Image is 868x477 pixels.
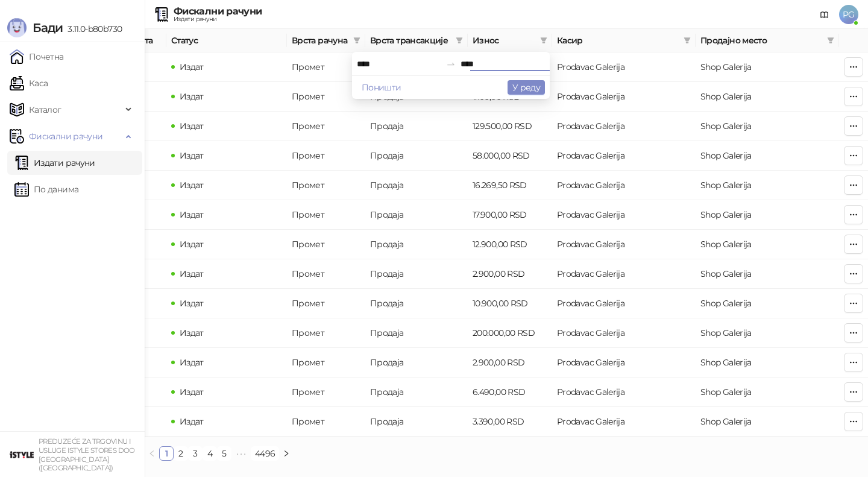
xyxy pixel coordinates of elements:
[552,112,696,141] td: Prodavac Galerija
[287,318,365,348] td: Промет
[14,151,95,175] a: Издати рачуни
[468,318,552,348] td: 200.000,00 RSD
[279,446,294,461] li: Следећа страна
[696,82,839,112] td: Shop Galerija
[287,82,365,112] td: Промет
[174,447,187,460] a: 2
[180,357,204,368] span: Издат
[839,5,858,24] span: PG
[365,171,468,200] td: Продаја
[468,200,552,230] td: 17.900,00 RSD
[473,34,535,47] span: Износ
[287,259,365,289] td: Промет
[696,230,839,259] td: Shop Galerija
[287,377,365,407] td: Промет
[180,327,204,338] span: Издат
[696,200,839,230] td: Shop Galerija
[287,141,365,171] td: Промет
[696,348,839,377] td: Shop Galerija
[287,171,365,200] td: Промет
[552,82,696,112] td: Prodavac Galerija
[468,112,552,141] td: 129.500,00 RSD
[203,447,216,460] a: 4
[180,62,204,72] span: Издат
[148,450,156,457] span: left
[696,141,839,171] td: Shop Galerija
[180,239,204,250] span: Издат
[696,318,839,348] td: Shop Galerija
[287,112,365,141] td: Промет
[696,171,839,200] td: Shop Galerija
[231,446,251,461] li: Следећих 5 Страна
[552,318,696,348] td: Prodavac Galerija
[552,289,696,318] td: Prodavac Galerija
[696,52,839,82] td: Shop Galerija
[180,416,204,427] span: Издат
[10,45,64,69] a: Почетна
[365,289,468,318] td: Продаја
[180,268,204,279] span: Издат
[180,298,204,309] span: Издат
[351,31,363,49] span: filter
[33,21,63,35] span: Бади
[446,59,456,69] span: swap-right
[456,37,463,44] span: filter
[696,407,839,437] td: Shop Galerija
[468,171,552,200] td: 16.269,50 RSD
[180,387,204,397] span: Издат
[825,31,837,49] span: filter
[365,318,468,348] td: Продаја
[370,34,451,47] span: Врста трансакције
[696,377,839,407] td: Shop Galerija
[365,348,468,377] td: Продаја
[365,230,468,259] td: Продаја
[827,37,834,44] span: filter
[231,446,251,461] span: •••
[292,34,348,47] span: Врста рачуна
[180,91,204,102] span: Издат
[29,98,61,122] span: Каталог
[287,29,365,52] th: Врста рачуна
[251,446,279,461] li: 4496
[508,80,545,95] button: У реду
[365,29,468,52] th: Врста трансакције
[251,447,278,460] a: 4496
[684,37,691,44] span: filter
[180,209,204,220] span: Издат
[287,230,365,259] td: Промет
[468,289,552,318] td: 10.900,00 RSD
[696,289,839,318] td: Shop Galerija
[145,446,159,461] li: Претходна страна
[696,259,839,289] td: Shop Galerija
[357,80,406,95] button: Поништи
[188,446,203,461] li: 3
[540,37,547,44] span: filter
[174,446,188,461] li: 2
[468,259,552,289] td: 2.900,00 RSD
[145,446,159,461] button: left
[10,443,34,467] img: 64x64-companyLogo-77b92cf4-9946-4f36-9751-bf7bb5fd2c7d.png
[180,121,204,131] span: Издат
[180,150,204,161] span: Издат
[203,446,217,461] li: 4
[365,407,468,437] td: Продаја
[287,407,365,437] td: Промет
[39,437,135,472] small: PREDUZEĆE ZA TRGOVINU I USLUGE ISTYLE STORES DOO [GEOGRAPHIC_DATA] ([GEOGRAPHIC_DATA])
[353,37,360,44] span: filter
[279,446,294,461] button: right
[552,29,696,52] th: Касир
[287,52,365,82] td: Промет
[159,446,174,461] li: 1
[696,112,839,141] td: Shop Galerija
[468,141,552,171] td: 58.000,00 RSD
[14,177,78,201] a: По данима
[468,230,552,259] td: 12.900,00 RSD
[696,29,839,52] th: Продајно место
[287,200,365,230] td: Промет
[557,34,679,47] span: Касир
[538,31,550,49] span: filter
[189,447,202,460] a: 3
[10,71,48,95] a: Каса
[365,141,468,171] td: Продаја
[218,447,231,460] a: 5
